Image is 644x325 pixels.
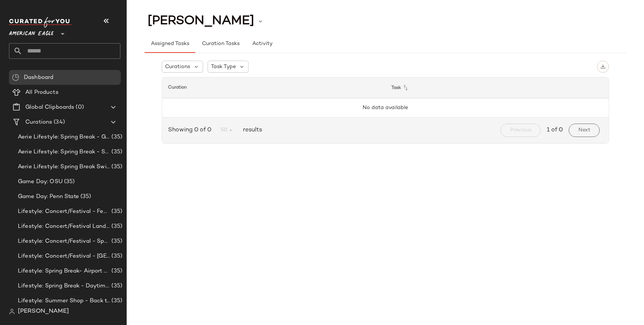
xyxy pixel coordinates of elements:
[110,163,122,171] span: (35)
[385,77,609,98] th: Task
[162,98,609,118] td: No data available
[9,17,72,28] img: cfy_white_logo.C9jOOHJF.svg
[252,41,272,47] span: Activity
[110,148,122,156] span: (35)
[18,267,110,275] span: Lifestyle: Spring Break- Airport Style
[18,207,110,216] span: Lifestyle: Concert/Festival - Femme
[569,124,600,137] button: Next
[240,126,262,135] span: results
[201,41,239,47] span: Curation Tasks
[148,14,254,28] span: [PERSON_NAME]
[211,63,236,71] span: Task Type
[12,74,19,81] img: svg%3e
[110,282,122,290] span: (35)
[110,252,122,261] span: (35)
[18,148,110,156] span: Aerie Lifestyle: Spring Break - Sporty
[18,192,79,201] span: Game Day: Penn State
[63,178,75,186] span: (35)
[110,267,122,275] span: (35)
[52,118,65,127] span: (34)
[168,126,214,135] span: Showing 0 of 0
[18,297,110,305] span: Lifestyle: Summer Shop - Back to School Essentials
[600,64,606,69] img: svg%3e
[18,178,63,186] span: Game Day: OSU
[74,103,83,112] span: (0)
[110,237,122,246] span: (35)
[18,133,110,141] span: Aerie Lifestyle: Spring Break - Girly/Femme
[110,222,122,231] span: (35)
[18,237,110,246] span: Lifestyle: Concert/Festival - Sporty
[110,207,122,216] span: (35)
[18,307,69,316] span: [PERSON_NAME]
[162,77,385,98] th: Curation
[18,252,110,261] span: Lifestyle: Concert/Festival - [GEOGRAPHIC_DATA]
[151,41,189,47] span: Assigned Tasks
[547,126,563,135] span: 1 of 0
[165,63,190,71] span: Curations
[18,222,110,231] span: Lifestyle: Concert/Festival Landing Page
[9,25,54,39] span: American Eagle
[79,192,91,201] span: (35)
[110,133,122,141] span: (35)
[9,309,15,315] img: svg%3e
[110,297,122,305] span: (35)
[18,163,110,171] span: Aerie Lifestyle: Spring Break Swimsuits Landing Page
[18,282,110,290] span: Lifestyle: Spring Break - Daytime Casual
[25,88,59,97] span: All Products
[25,118,52,127] span: Curations
[578,127,590,133] span: Next
[25,103,74,112] span: Global Clipboards
[24,73,53,82] span: Dashboard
